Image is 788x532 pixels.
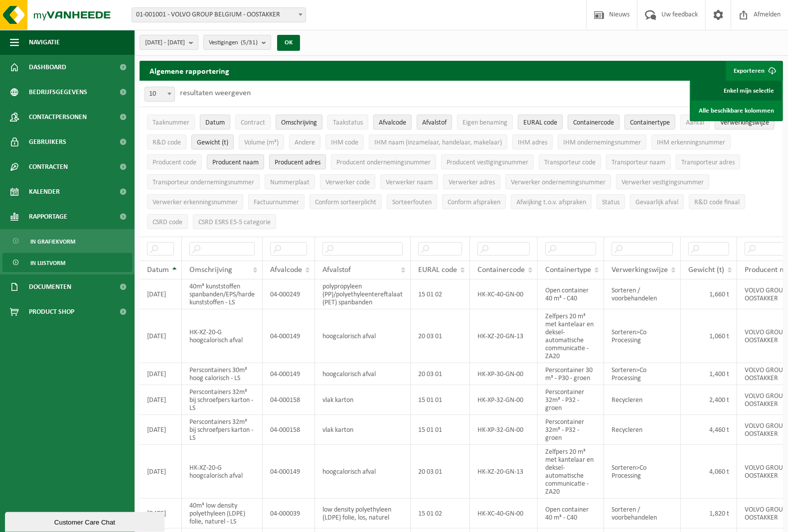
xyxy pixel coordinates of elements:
[681,159,735,166] span: Transporteur adres
[689,194,745,209] button: R&D code finaalR&amp;D code finaal: Activate to sort
[140,309,182,363] td: [DATE]
[182,279,263,309] td: 40m³ kunststoffen spanbanden/EPS/harde kunststoffen - LS
[29,30,60,55] span: Navigatie
[369,134,507,149] button: IHM naam (inzamelaar, handelaar, makelaar)IHM naam (inzamelaar, handelaar, makelaar): Activate to...
[244,139,279,146] span: Volume (m³)
[681,385,737,415] td: 2,400 t
[470,445,538,499] td: HK-XZ-20-GN-13
[392,199,432,206] span: Sorteerfouten
[2,232,132,251] a: In grafiekvorm
[315,279,411,309] td: polypropyleen (PP)/polyethyleentereftalaat (PET) spanbanden
[470,363,538,385] td: HK-XP-30-GN-00
[265,174,315,189] button: NummerplaatNummerplaat: Activate to sort
[239,134,284,149] button: Volume (m³)Volume (m³): Activate to sort
[373,115,412,130] button: AfvalcodeAfvalcode: Activate to sort
[523,119,557,127] span: EURAL code
[604,445,681,499] td: Sorteren>Co Processing
[411,309,470,363] td: 20 03 01
[29,154,68,179] span: Contracten
[694,199,740,206] span: R&D code finaal
[277,35,300,51] button: OK
[263,445,315,499] td: 04-000149
[680,115,710,130] button: AantalAantal: Activate to sort
[205,119,225,127] span: Datum
[422,119,447,127] span: Afvalstof
[380,174,438,189] button: Verwerker naamVerwerker naam: Activate to sort
[200,115,230,130] button: DatumDatum: Activate to sort
[602,199,620,206] span: Status
[140,445,182,499] td: [DATE]
[726,61,782,81] button: Exporteren
[651,134,731,149] button: IHM erkenningsnummerIHM erkenningsnummer: Activate to sort
[153,179,254,186] span: Transporteur ondernemingsnummer
[327,115,368,130] button: TaakstatusTaakstatus: Activate to sort
[263,309,315,363] td: 04-000149
[333,119,363,127] span: Taakstatus
[147,266,169,274] span: Datum
[538,415,604,445] td: Perscontainer 32m³ - P32 - groen
[573,119,614,127] span: Containercode
[635,199,678,206] span: Gevaarlijk afval
[411,279,470,309] td: 15 01 02
[657,139,725,146] span: IHM erkenningsnummer
[235,115,271,130] button: ContractContract: Activate to sort
[145,87,175,102] span: 10
[241,39,258,46] count: (5/31)
[681,499,737,529] td: 1,820 t
[470,279,538,309] td: HK-XC-40-GN-00
[538,445,604,499] td: Zelfpers 20 m³ met kantelaar en deksel-automatische communicatie - ZA20
[604,415,681,445] td: Recycleren
[29,179,60,204] span: Kalender
[386,179,433,186] span: Verwerker naam
[198,219,271,226] span: CSRD ESRS E5-5 categorie
[545,266,591,274] span: Containertype
[470,385,538,415] td: HK-XP-32-GN-00
[715,115,775,130] button: VerwerkingswijzeVerwerkingswijze: Activate to sort
[182,385,263,415] td: Perscontainers 32m³ bij schroefpers karton - LS
[604,363,681,385] td: Sorteren>Co Processing
[140,61,239,81] h2: Algemene rapportering
[604,499,681,529] td: Sorteren / voorbehandelen
[147,214,188,229] button: CSRD codeCSRD code: Activate to sort
[29,105,87,130] span: Contactpersonen
[539,154,601,169] button: Transporteur codeTransporteur code: Activate to sort
[447,159,528,166] span: Producent vestigingsnummer
[477,266,525,274] span: Containercode
[518,139,547,146] span: IHM adres
[270,266,302,274] span: Afvalcode
[197,139,228,146] span: Gewicht (t)
[212,159,259,166] span: Producent naam
[209,35,258,50] span: Vestigingen
[448,199,500,206] span: Conform afspraken
[325,179,370,186] span: Verwerker code
[153,219,182,226] span: CSRD code
[516,199,586,206] span: Afwijking t.o.v. afspraken
[270,179,310,186] span: Nummerplaat
[538,499,604,529] td: Open container 40 m³ - C40
[604,309,681,363] td: Sorteren>Co Processing
[320,174,375,189] button: Verwerker codeVerwerker code: Activate to sort
[182,309,263,363] td: HK-XZ-20-G hoogcalorisch afval
[147,154,202,169] button: Producent codeProducent code: Activate to sort
[191,134,234,149] button: Gewicht (t)Gewicht (t): Activate to sort
[289,134,320,149] button: AndereAndere: Activate to sort
[147,174,260,189] button: Transporteur ondernemingsnummerTransporteur ondernemingsnummer : Activate to sort
[411,363,470,385] td: 20 03 01
[276,115,322,130] button: OmschrijvingOmschrijving: Activate to sort
[518,115,563,130] button: EURAL codeEURAL code: Activate to sort
[5,510,166,532] iframe: chat widget
[691,101,782,121] a: Alle beschikbare kolommen
[411,385,470,415] td: 15 01 01
[612,159,665,166] span: Transporteur naam
[470,415,538,445] td: HK-XP-32-GN-00
[325,134,364,149] button: IHM codeIHM code: Activate to sort
[145,35,185,50] span: [DATE] - [DATE]
[153,199,238,206] span: Verwerker erkenningsnummer
[681,445,737,499] td: 4,060 t
[676,154,740,169] button: Transporteur adresTransporteur adres: Activate to sort
[140,363,182,385] td: [DATE]
[147,194,243,209] button: Verwerker erkenningsnummerVerwerker erkenningsnummer: Activate to sort
[681,415,737,445] td: 4,460 t
[443,174,500,189] button: Verwerker adresVerwerker adres: Activate to sort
